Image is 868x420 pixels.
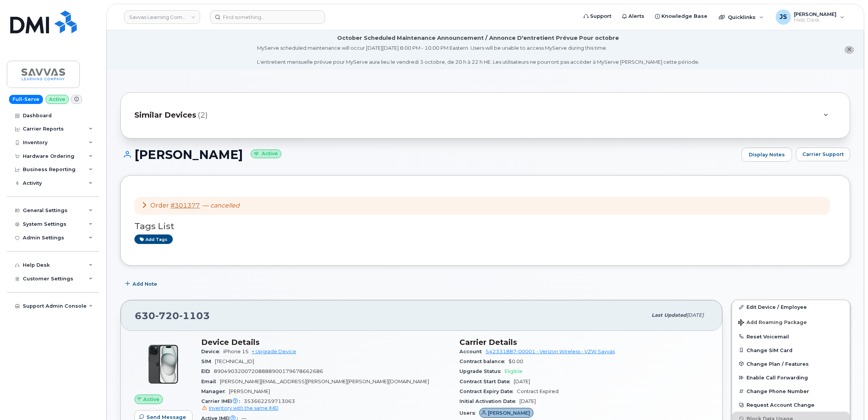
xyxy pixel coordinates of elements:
a: + Upgrade Device [252,349,296,354]
iframe: Messenger Launcher [835,387,862,414]
span: Change Plan / Features [746,361,809,367]
span: (2) [198,110,208,121]
span: 630 [135,310,210,321]
button: Change Phone Number [732,384,850,398]
span: [DATE] [687,312,704,318]
a: Inventory with the same IMEI [201,405,278,411]
span: [PERSON_NAME][EMAIL_ADDRESS][PERSON_NAME][PERSON_NAME][DOMAIN_NAME] [220,379,429,384]
span: Eligible [505,368,522,374]
span: Initial Activation Date [459,398,519,404]
span: Account [459,349,486,354]
button: Enable Call Forwarding [732,371,850,384]
span: [PERSON_NAME] [488,409,530,417]
span: Contract balance [459,359,508,364]
span: [PERSON_NAME] [229,389,270,394]
span: Contract Expiry Date [459,389,517,394]
span: Device [201,349,223,354]
span: [DATE] [514,379,530,384]
span: Last updated [652,312,687,318]
span: Manager [201,389,229,394]
span: 353662259713063 [201,398,450,412]
span: Contract Start Date [459,379,514,384]
span: Inventory with the same IMEI [209,405,278,411]
button: Add Note [120,277,164,291]
div: October Scheduled Maintenance Announcement / Annonce D'entretient Prévue Pour octobre [337,34,619,42]
span: Order [150,202,169,209]
span: EID [201,368,214,374]
button: close notification [844,46,854,54]
span: Email [201,379,220,384]
img: iPhone_15_Black.png [140,341,186,387]
span: Carrier IMEI [201,398,244,404]
h1: [PERSON_NAME] [120,148,738,161]
button: Change SIM Card [732,343,850,357]
button: Request Account Change [732,398,850,412]
span: 1103 [179,310,210,321]
button: Carrier Support [796,148,850,161]
span: Contract Expired [517,389,559,394]
span: Upgrade Status [459,368,505,374]
a: Display Notes [742,148,792,162]
span: iPhone 15 [223,349,249,354]
a: Add tags [134,234,173,244]
a: #301377 [170,202,200,209]
h3: Carrier Details [459,338,709,347]
span: 89049032007208888900179678662686 [214,368,323,374]
span: Similar Devices [134,110,196,121]
span: 720 [155,310,179,321]
button: Add Roaming Package [732,314,850,330]
div: MyServe scheduled maintenance will occur [DATE][DATE] 8:00 PM - 10:00 PM Eastern. Users will be u... [257,44,699,66]
span: Users [459,410,479,416]
h3: Tags List [134,222,836,231]
span: $0.00 [508,359,523,364]
span: SIM [201,359,215,364]
span: — [203,202,240,209]
a: 542331887-00001 - Verizon Wireless - VZW Savvas [486,349,615,354]
small: Active [251,149,281,158]
button: Change Plan / Features [732,357,850,371]
span: Carrier Support [802,151,844,158]
span: Add Note [133,280,157,288]
em: cancelled [210,202,240,209]
button: Reset Voicemail [732,330,850,343]
span: Add Roaming Package [738,319,807,327]
a: Edit Device / Employee [732,300,850,314]
span: [TECHNICAL_ID] [215,359,254,364]
a: [PERSON_NAME] [479,410,533,416]
span: [DATE] [519,398,536,404]
h3: Device Details [201,338,450,347]
span: Active [143,396,159,403]
span: Enable Call Forwarding [746,375,808,381]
